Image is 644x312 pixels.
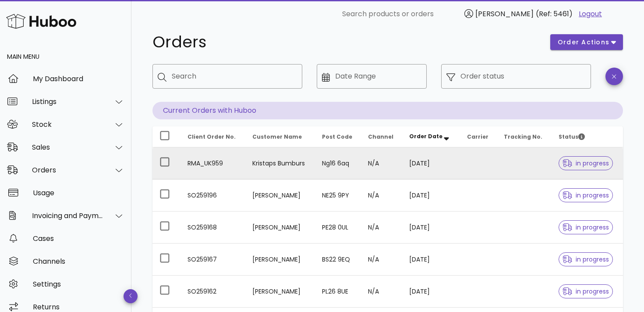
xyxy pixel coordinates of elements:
[563,160,609,166] span: in progress
[315,244,361,276] td: BS22 9EQ
[180,212,245,244] td: SO259168
[180,126,245,147] th: Client Order No.
[550,34,623,50] button: order actions
[315,212,361,244] td: PE28 0UL
[33,303,124,311] div: Returns
[402,276,460,308] td: [DATE]
[559,133,585,140] span: Status
[315,179,361,212] td: NE25 9PY
[368,133,393,140] span: Channel
[152,34,540,50] h1: Orders
[180,276,245,308] td: SO259162
[315,147,361,179] td: Ng16 6aq
[497,126,552,147] th: Tracking No.
[361,244,402,276] td: N/A
[579,9,602,19] a: Logout
[33,75,124,83] div: My Dashboard
[152,102,623,119] p: Current Orders with Huboo
[33,257,124,265] div: Channels
[245,147,315,179] td: Kristaps Bumburs
[467,133,488,140] span: Carrier
[409,133,442,140] span: Order Date
[563,256,609,262] span: in progress
[361,179,402,212] td: N/A
[402,179,460,212] td: [DATE]
[536,9,573,19] span: (Ref: 5461)
[552,126,623,147] th: Status
[315,126,361,147] th: Post Code
[402,147,460,179] td: [DATE]
[245,212,315,244] td: [PERSON_NAME]
[188,133,236,140] span: Client Order No.
[361,276,402,308] td: N/A
[361,212,402,244] td: N/A
[402,126,460,147] th: Order Date: Sorted descending. Activate to remove sorting.
[252,133,302,140] span: Customer Name
[563,192,609,198] span: in progress
[180,147,245,179] td: RMA_UK959
[563,224,609,230] span: in progress
[33,189,124,197] div: Usage
[6,12,76,31] img: Huboo Logo
[475,9,534,19] span: [PERSON_NAME]
[361,147,402,179] td: N/A
[33,280,124,288] div: Settings
[563,288,609,294] span: in progress
[322,133,352,140] span: Post Code
[180,179,245,212] td: SO259196
[32,120,103,129] div: Stock
[33,234,124,243] div: Cases
[460,126,497,147] th: Carrier
[32,212,103,220] div: Invoicing and Payments
[557,38,610,47] span: order actions
[32,97,103,106] div: Listings
[402,212,460,244] td: [DATE]
[245,179,315,212] td: [PERSON_NAME]
[361,126,402,147] th: Channel
[32,166,103,174] div: Orders
[32,143,103,151] div: Sales
[402,244,460,276] td: [DATE]
[245,244,315,276] td: [PERSON_NAME]
[245,126,315,147] th: Customer Name
[315,276,361,308] td: PL26 8UE
[245,276,315,308] td: [PERSON_NAME]
[180,244,245,276] td: SO259167
[504,133,542,140] span: Tracking No.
